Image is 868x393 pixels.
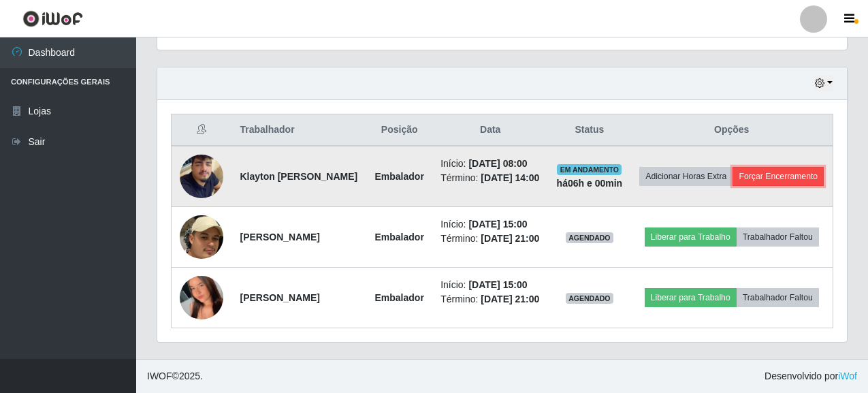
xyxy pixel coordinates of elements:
[440,157,540,171] li: Início:
[566,293,613,304] span: AGENDADO
[366,114,432,146] th: Posição
[440,171,540,185] li: Término:
[468,219,527,230] time: [DATE] 15:00
[440,278,540,292] li: Início:
[630,114,833,146] th: Opções
[557,164,622,175] span: EM ANDAMENTO
[240,171,357,182] strong: Klayton [PERSON_NAME]
[432,114,548,146] th: Data
[22,10,83,27] img: CoreUI Logo
[375,232,424,242] strong: Embalador
[440,292,540,306] li: Término:
[557,178,623,189] strong: há 06 h e 00 min
[737,227,819,247] button: Trabalhador Faltou
[645,227,737,247] button: Liberar para Trabalho
[481,233,539,244] time: [DATE] 21:00
[838,371,857,381] a: iWof
[765,369,857,383] span: Desenvolvido por
[375,292,424,303] strong: Embalador
[147,369,203,383] span: © 2025 .
[180,180,223,294] img: 1757989657538.jpeg
[481,172,539,183] time: [DATE] 14:00
[440,217,540,232] li: Início:
[180,138,223,215] img: 1752843013867.jpeg
[737,288,819,307] button: Trabalhador Faltou
[375,171,424,182] strong: Embalador
[481,294,539,304] time: [DATE] 21:00
[733,167,824,186] button: Forçar Encerramento
[548,114,630,146] th: Status
[147,371,172,381] span: IWOF
[240,292,319,303] strong: [PERSON_NAME]
[639,167,733,186] button: Adicionar Horas Extra
[468,158,527,169] time: [DATE] 08:00
[645,288,737,307] button: Liberar para Trabalho
[231,114,366,146] th: Trabalhador
[440,232,540,246] li: Término:
[468,279,527,290] time: [DATE] 15:00
[566,232,613,243] span: AGENDADO
[180,249,223,347] img: 1756303335716.jpeg
[240,232,319,242] strong: [PERSON_NAME]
